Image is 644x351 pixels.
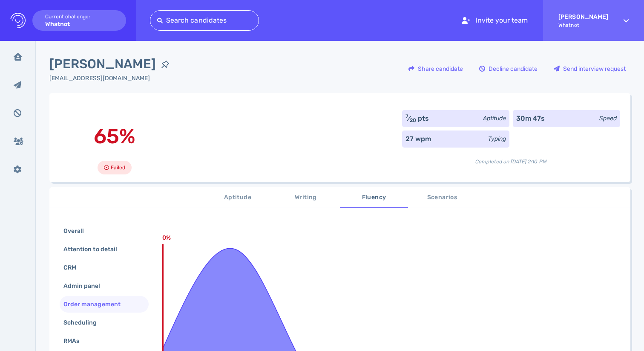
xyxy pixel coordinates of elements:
div: Scheduling [62,316,107,329]
button: Decline candidate [474,58,542,79]
button: Share candidate [404,58,468,79]
span: Writing [277,192,335,203]
div: Click to copy the email address [49,74,175,83]
span: Failed [111,162,125,173]
div: Share candidate [404,59,467,78]
sup: 7 [405,113,408,119]
span: Aptitude [209,192,267,203]
div: CRM [62,261,86,274]
div: Send interview request [549,59,630,78]
div: RMAs [62,335,89,347]
span: Scenarios [413,192,471,203]
div: Order management [62,298,131,310]
div: Typing [488,134,506,143]
div: Overall [62,225,94,237]
div: 30m 47s [516,113,545,124]
button: Send interview request [549,58,630,79]
span: Fluency [345,192,403,203]
span: 65% [94,124,135,148]
div: ⁄ pts [405,113,429,124]
span: Whatnot [558,22,608,28]
text: 0% [162,234,171,241]
div: Aptitude [483,114,506,123]
div: Decline candidate [475,59,542,78]
sub: 20 [410,117,416,123]
strong: [PERSON_NAME] [558,13,608,20]
div: Completed on [DATE] 2:10 PM [402,151,620,165]
div: 27 wpm [405,134,431,144]
span: [PERSON_NAME] [49,55,156,74]
div: Admin panel [62,280,111,292]
div: Attention to detail [62,243,127,255]
div: Speed [599,114,617,123]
